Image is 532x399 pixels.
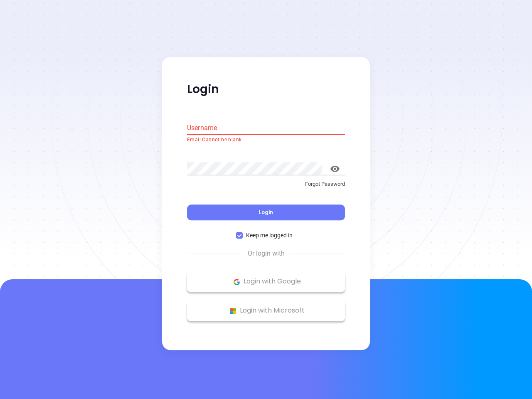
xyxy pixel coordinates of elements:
img: Microsoft Logo [228,306,238,316]
button: Microsoft Logo Login with Microsoft [187,300,345,321]
a: Forgot Password [187,180,345,195]
p: Email Cannot be blank [187,136,345,144]
button: toggle password visibility [325,159,345,179]
p: Login with Google [191,276,341,288]
img: Google Logo [232,277,242,287]
p: Login [187,82,345,97]
p: Forgot Password [187,180,345,188]
p: Login with Microsoft [191,305,341,317]
span: Or login with [244,249,289,259]
button: Login [187,205,345,221]
span: Keep me logged in [243,231,296,240]
button: Google Logo Login with Google [187,271,345,292]
span: Login [259,209,273,216]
